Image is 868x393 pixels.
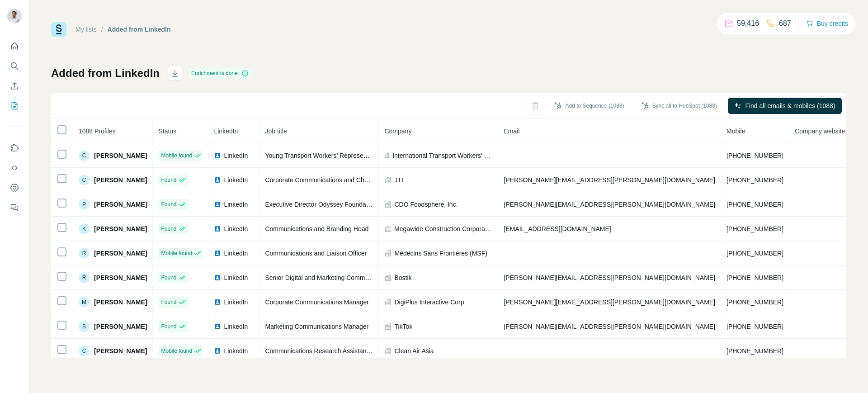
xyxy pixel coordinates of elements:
[384,128,411,135] span: Company
[726,201,783,208] span: [PHONE_NUMBER]
[504,201,715,208] span: [PERSON_NAME][EMAIL_ADDRESS][PERSON_NAME][DOMAIN_NAME]
[161,298,176,306] span: Found
[504,128,519,135] span: Email
[94,224,147,233] span: [PERSON_NAME]
[214,250,221,257] img: LinkedIn logo
[101,25,103,34] li: /
[7,140,22,156] button: Use Surfe on LinkedIn
[94,322,147,331] span: [PERSON_NAME]
[161,274,176,282] span: Found
[161,347,192,355] span: Mobile found
[726,128,745,135] span: Mobile
[394,224,492,233] span: Megawide Construction Corporation
[7,199,22,216] button: Feedback
[79,150,90,161] div: C
[394,200,458,209] span: CDO Foodsphere, Inc.
[504,298,715,306] span: [PERSON_NAME][EMAIL_ADDRESS][PERSON_NAME][DOMAIN_NAME]
[214,323,221,330] img: LinkedIn logo
[94,151,147,160] span: [PERSON_NAME]
[265,201,376,208] span: Executive Director Odyssey Foundation
[79,321,90,332] div: S
[224,151,248,160] span: LinkedIn
[7,180,22,196] button: Dashboard
[726,250,783,257] span: [PHONE_NUMBER]
[265,225,368,232] span: Communications and Branding Head
[214,152,221,159] img: LinkedIn logo
[79,223,90,234] div: K
[394,322,412,331] span: TikTok
[79,346,90,356] div: C
[265,176,410,184] span: Corporate Communications and Channels Manager
[728,98,842,114] button: Find all emails & mobiles (1088)
[79,175,90,185] div: C
[726,298,783,306] span: [PHONE_NUMBER]
[79,297,90,308] div: M
[75,26,97,33] a: My lists
[79,128,116,135] span: 1088 Profiles
[504,274,715,281] span: [PERSON_NAME][EMAIL_ADDRESS][PERSON_NAME][DOMAIN_NAME]
[79,272,90,283] div: R
[265,323,368,330] span: Marketing Communications Manager
[79,199,90,210] div: P
[224,346,248,355] span: LinkedIn
[504,225,611,232] span: [EMAIL_ADDRESS][DOMAIN_NAME]
[394,249,487,258] span: Médecins Sans Frontières (MSF)
[94,273,147,282] span: [PERSON_NAME]
[504,323,715,330] span: [PERSON_NAME][EMAIL_ADDRESS][PERSON_NAME][DOMAIN_NAME]
[214,176,221,184] img: LinkedIn logo
[214,347,221,355] img: LinkedIn logo
[79,248,90,259] div: R
[726,225,783,232] span: [PHONE_NUMBER]
[504,176,715,184] span: [PERSON_NAME][EMAIL_ADDRESS][PERSON_NAME][DOMAIN_NAME]
[726,152,783,159] span: [PHONE_NUMBER]
[745,101,835,110] span: Find all emails & mobiles (1088)
[726,176,783,184] span: [PHONE_NUMBER]
[779,18,791,29] p: 687
[726,347,783,355] span: [PHONE_NUMBER]
[224,224,248,233] span: LinkedIn
[7,98,22,114] button: My lists
[214,201,221,208] img: LinkedIn logo
[265,128,287,135] span: Job title
[392,151,492,160] span: International Transport Workers'​ Federation (ITF)
[394,346,434,355] span: Clean Air Asia
[158,128,176,135] span: Status
[7,9,22,24] img: Avatar
[108,25,171,34] div: Added from LinkedIn
[795,128,845,135] span: Company website
[726,274,783,281] span: [PHONE_NUMBER]
[51,22,66,37] img: Surfe Logo
[394,298,464,307] span: DigiPlus Interactive Corp
[548,99,630,113] button: Add to Sequence (1088)
[806,17,848,30] button: Buy credits
[265,347,404,355] span: Communications Research Assistant (Consultant)
[224,249,248,258] span: LinkedIn
[224,298,248,307] span: LinkedIn
[737,18,759,29] p: 59,416
[161,152,192,160] span: Mobile found
[161,225,176,233] span: Found
[94,249,147,258] span: [PERSON_NAME]
[94,346,147,355] span: [PERSON_NAME]
[51,66,160,80] h1: Added from LinkedIn
[224,200,248,209] span: LinkedIn
[265,298,369,306] span: Corporate Communications Manager
[189,68,251,79] div: Enrichment is done
[394,273,411,282] span: Bostik
[94,298,147,307] span: [PERSON_NAME]
[161,200,176,208] span: Found
[214,128,238,135] span: LinkedIn
[265,152,439,159] span: Young Transport Workers’ Representative (Seafarers’ Section)
[726,323,783,330] span: [PHONE_NUMBER]
[224,322,248,331] span: LinkedIn
[214,298,221,306] img: LinkedIn logo
[161,249,192,257] span: Mobile found
[635,99,723,113] button: Sync all to HubSpot (1088)
[7,38,22,54] button: Quick start
[214,225,221,232] img: LinkedIn logo
[214,274,221,281] img: LinkedIn logo
[394,175,403,185] span: JTI
[161,322,176,331] span: Found
[7,78,22,94] button: Enrich CSV
[7,58,22,74] button: Search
